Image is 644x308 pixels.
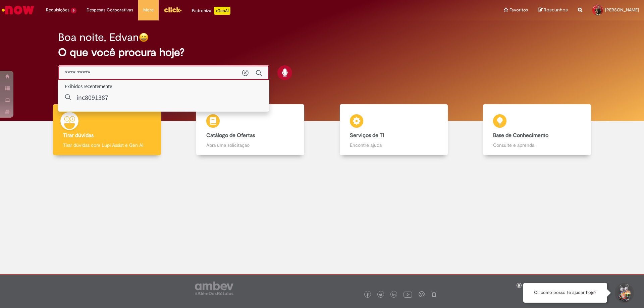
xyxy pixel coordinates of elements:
img: click_logo_yellow_360x200.png [164,5,182,15]
span: More [143,7,154,13]
h2: Boa noite, Edvan [58,32,139,43]
span: Despesas Corporativas [87,7,133,13]
span: [PERSON_NAME] [605,7,639,13]
img: ServiceNow [1,3,35,17]
span: Requisições [46,7,69,13]
img: logo_footer_facebook.png [366,293,369,297]
a: Tirar dúvidas Tirar dúvidas com Lupi Assist e Gen Ai [35,104,179,156]
b: Serviços de TI [350,132,384,139]
p: Encontre ajuda [350,142,438,148]
p: +GenAi [214,7,230,15]
p: Abra uma solicitação [206,142,294,148]
span: Rascunhos [544,7,568,13]
a: Catálogo de Ofertas Abra uma solicitação [179,104,322,156]
b: Base de Conhecimento [493,132,548,139]
img: logo_footer_linkedin.png [392,293,396,297]
b: Catálogo de Ofertas [206,132,255,139]
span: Favoritos [509,7,528,13]
button: Iniciar Conversa de Suporte [614,283,634,303]
p: Tirar dúvidas com Lupi Assist e Gen Ai [63,142,151,148]
img: happy-face.png [139,33,149,42]
img: logo_footer_naosei.png [431,291,437,297]
p: Consulte e aprenda [493,142,581,148]
div: Padroniza [192,7,230,15]
img: logo_footer_youtube.png [404,290,412,299]
a: Base de Conhecimento Consulte e aprenda [466,104,609,156]
b: Tirar dúvidas [63,132,94,139]
a: Serviços de TI Encontre ajuda [322,104,466,156]
h2: O que você procura hoje? [58,47,586,58]
img: logo_footer_ambev_rotulo_gray.png [195,282,233,295]
a: Rascunhos [538,7,568,13]
img: logo_footer_workplace.png [419,291,425,297]
span: 6 [71,8,76,13]
div: Oi, como posso te ajudar hoje? [523,283,607,303]
img: logo_footer_twitter.png [379,293,382,297]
